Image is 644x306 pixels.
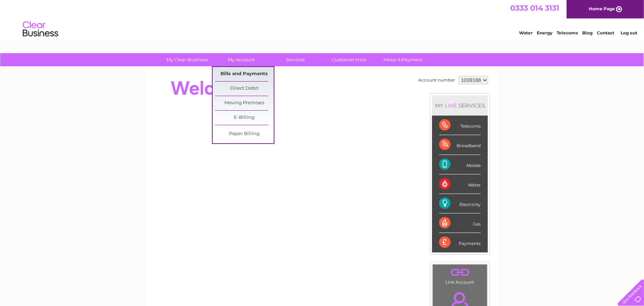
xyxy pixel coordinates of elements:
[215,111,274,125] a: E-Billing
[439,174,481,194] div: Water
[439,233,481,252] div: Payments
[212,53,271,66] a: My Account
[439,155,481,174] div: Mobile
[158,53,217,66] a: My Clear Business
[215,67,274,81] a: Bills and Payments
[439,135,481,155] div: Broadband
[439,213,481,233] div: Gas
[621,30,637,35] a: Log out
[439,194,481,213] div: Electricity
[215,127,274,141] a: Paper Billing
[537,30,552,35] a: Energy
[557,30,578,35] a: Telecoms
[22,18,59,40] img: logo.png
[582,30,593,35] a: Blog
[266,53,325,66] a: Services
[519,30,533,35] a: Water
[439,116,481,135] div: Telecoms
[155,4,490,34] div: Clear Business is a trading name of Verastar Limited (registered in [GEOGRAPHIC_DATA] No. 3667643...
[432,264,487,286] td: Link Account
[416,74,457,86] td: Account number
[374,53,433,66] a: Make A Payment
[320,53,379,66] a: Customer Help
[215,82,274,96] a: Direct Debit
[432,95,488,116] div: MY SERVICES
[510,4,559,12] a: 0333 014 3131
[597,30,614,35] a: Contact
[443,102,458,109] div: LIVE
[435,266,485,279] a: .
[215,96,274,110] a: Moving Premises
